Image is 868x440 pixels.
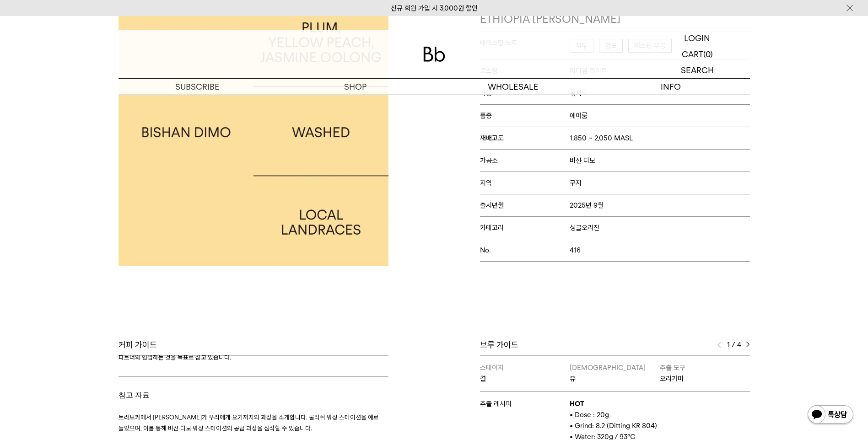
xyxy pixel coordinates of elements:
[732,339,735,350] span: /
[570,411,609,419] span: • Dose : 20g
[480,339,750,350] div: 브루 가이드
[480,364,504,372] span: 스테이지
[434,79,592,95] p: WHOLESALE
[684,30,710,46] p: LOGIN
[592,79,750,95] p: INFO
[570,201,604,209] span: 2025년 9월
[570,134,633,142] span: 1,850 ~ 2,050 MASL
[726,339,730,350] span: 1
[682,46,703,62] p: CART
[703,46,713,62] p: (0)
[681,62,714,78] p: SEARCH
[570,422,657,430] span: • Grind: 8.2 (Ditting KR 804)
[480,373,570,384] p: 결
[570,364,646,372] span: [DEMOGRAPHIC_DATA]
[119,339,388,350] div: 커피 가이드
[119,391,150,399] span: 참고 자료
[119,413,379,432] span: 트라보카에서 [PERSON_NAME]가 우리에게 오기까지의 과정을 소개합니다. 물리쉬 워싱 스테이션을 예로 들었으며, 이를 통해 비샨 디모 워싱 스테이션의 공급 과정을 짐작할...
[480,134,570,142] span: 재배고도
[660,373,750,384] p: 오리가미
[645,30,750,46] a: LOGIN
[570,179,582,187] span: 구지
[119,79,276,95] a: SUBSCRIBE
[660,364,685,372] span: 추출 도구
[480,224,570,232] span: 카테고리
[480,398,570,409] p: 추출 레시피
[480,156,570,165] span: 가공소
[480,201,570,209] span: 출시년월
[480,179,570,187] span: 지역
[807,404,854,426] img: 카카오톡 채널 1:1 채팅 버튼
[570,112,588,120] span: 에어룸
[570,400,584,408] b: HOT
[737,339,741,350] span: 4
[645,46,750,62] a: CART (0)
[570,156,595,165] span: 비샨 디모
[423,47,445,62] img: 로고
[570,246,581,254] span: 416
[391,4,478,12] a: 신규 회원 가입 시 3,000원 할인
[276,79,434,95] a: SHOP
[480,112,570,120] span: 품종
[570,373,660,384] p: 유
[570,224,599,232] span: 싱글오리진
[480,246,570,254] span: No.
